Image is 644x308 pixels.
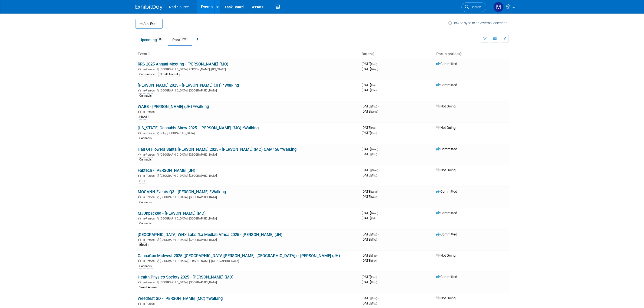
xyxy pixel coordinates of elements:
img: In-Person Event [138,110,141,113]
div: Blood [138,115,148,120]
span: [DATE] [362,232,379,236]
div: Cannabis [138,200,153,205]
span: - [376,126,377,130]
span: Committed [436,62,457,66]
div: [GEOGRAPHIC_DATA], [GEOGRAPHIC_DATA] [138,237,357,242]
span: In-Person [143,153,156,156]
a: CannaCon Midwest 2025 ([GEOGRAPHIC_DATA][PERSON_NAME], [GEOGRAPHIC_DATA]) - [PERSON_NAME] (JH) [138,253,340,258]
span: [DATE] [362,195,378,199]
a: Search [461,2,486,12]
img: In-Person Event [138,195,141,198]
a: Fabtech - [PERSON_NAME] (JH) [138,168,195,173]
div: Cannabis [138,221,153,226]
span: In-Person [143,281,156,284]
div: [GEOGRAPHIC_DATA], [GEOGRAPHIC_DATA] [138,195,357,199]
span: [DATE] [362,296,379,300]
div: [GEOGRAPHIC_DATA], [GEOGRAPHIC_DATA] [138,216,357,220]
span: Committed [436,275,457,279]
span: - [379,189,380,194]
span: [DATE] [362,168,380,172]
div: [GEOGRAPHIC_DATA][PERSON_NAME], [GEOGRAPHIC_DATA] [138,258,357,263]
a: Upcoming16 [136,35,167,45]
span: In-Person [143,132,156,135]
img: In-Person Event [138,238,141,241]
div: Cannabis [138,93,153,98]
a: Health Physics Society 2025 - [PERSON_NAME] (MC) [138,275,233,280]
span: (Wed) [371,68,378,71]
div: [GEOGRAPHIC_DATA], [GEOGRAPHIC_DATA] [138,173,357,178]
div: Cannabis [138,136,153,141]
span: Search [469,5,481,9]
span: [DATE] [362,104,379,108]
a: [US_STATE] Cannabis Show 2025 - [PERSON_NAME] (MC) *Walking [138,126,259,130]
span: Not Going [436,126,455,130]
span: Committed [436,83,457,87]
a: Hall Of Flowers Santa [PERSON_NAME] 2025 - [PERSON_NAME] (MC) CAM156 *Walking [138,147,296,152]
img: In-Person Event [138,281,141,283]
div: Small Animal [138,285,159,290]
span: - [378,232,379,236]
a: Sort by Start Date [372,52,374,56]
span: Not Going [436,296,455,300]
div: [GEOGRAPHIC_DATA], [GEOGRAPHIC_DATA] [138,152,357,156]
img: In-Person Event [138,302,141,305]
span: (Sun) [371,132,377,135]
a: Sort by Event Name [147,52,150,56]
img: ExhibitDay [136,5,163,10]
span: (Tue) [371,105,377,108]
div: NDT [138,179,147,184]
span: [DATE] [362,301,377,305]
span: Not Going [436,104,455,108]
span: Not Going [436,253,455,257]
th: Participation [434,50,509,59]
span: [DATE] [362,147,380,151]
span: [DATE] [362,131,377,135]
span: - [379,147,380,151]
span: - [378,62,379,66]
span: (Sun) [371,63,377,65]
span: [DATE] [362,211,380,215]
a: [PERSON_NAME] 2025 - [PERSON_NAME] (JH) *Walking [138,83,239,88]
span: [DATE] [362,189,380,194]
span: (Sat) [371,89,377,92]
span: [DATE] [362,152,377,156]
span: - [379,168,380,172]
th: Dates [359,50,434,59]
a: WABB - [PERSON_NAME] (JH) *walking [138,104,209,109]
div: Cannabis [138,264,153,269]
div: Cannabis [138,157,153,162]
span: In-Person [143,302,156,306]
span: - [378,275,379,279]
a: Past194 [168,35,192,45]
span: (Tue) [371,233,377,236]
span: In-Person [143,238,156,242]
a: Sort by Participation Type [459,52,461,56]
span: (Tue) [371,297,377,300]
a: Weedfest SD - [PERSON_NAME] (MC) *Walking [138,296,223,301]
img: In-Person Event [138,89,141,91]
span: In-Person [143,68,156,71]
img: In-Person Event [138,174,141,177]
span: - [378,296,379,300]
span: In-Person [143,110,156,114]
span: In-Person [143,259,156,263]
a: MOCANN Events Q3 - [PERSON_NAME] *Walking [138,189,226,194]
div: Lolo, [GEOGRAPHIC_DATA] [138,131,357,135]
span: (Fri) [371,126,375,129]
a: [GEOGRAPHIC_DATA] WHX Labs fka Medlab Africa 2025 - [PERSON_NAME] (JH) [138,232,282,237]
span: Rad Source [169,5,189,9]
span: (Thu) [371,153,377,156]
span: Committed [436,232,457,236]
span: [DATE] [362,83,377,87]
span: (Wed) [371,110,378,113]
img: In-Person Event [138,132,141,134]
span: [DATE] [362,275,379,279]
span: (Thu) [371,174,377,177]
span: [DATE] [362,253,378,257]
span: (Wed) [371,190,378,193]
span: (Thu) [371,238,377,241]
div: Conference [138,72,156,77]
img: In-Person Event [138,68,141,70]
span: (Sun) [371,259,377,262]
div: [GEOGRAPHIC_DATA][PERSON_NAME], [US_STATE] [138,67,357,71]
